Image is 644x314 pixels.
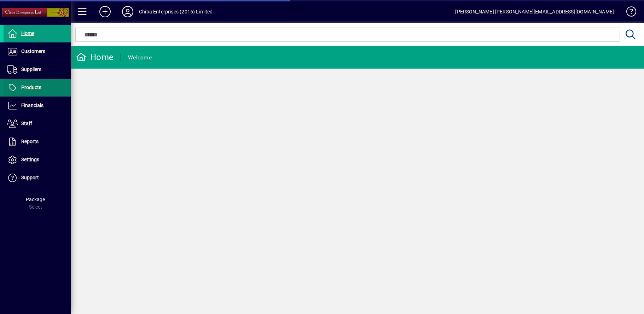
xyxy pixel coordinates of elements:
a: Products [4,79,71,97]
a: Staff [4,115,71,133]
button: Add [94,5,116,18]
span: Reports [21,139,39,144]
div: Chiba Enterprises (2016) Limited [139,6,213,17]
a: Reports [4,133,71,151]
span: Support [21,175,39,180]
span: Settings [21,157,39,162]
span: Suppliers [21,66,41,72]
a: Support [4,169,71,187]
span: Customers [21,48,45,54]
div: Welcome [128,52,152,63]
a: Settings [4,151,71,169]
span: Package [26,197,45,202]
span: Products [21,85,41,90]
button: Profile [116,5,139,18]
span: Staff [21,121,32,126]
span: Home [21,30,34,36]
a: Financials [4,97,71,115]
a: Suppliers [4,61,71,78]
div: Home [76,52,114,63]
a: Knowledge Base [621,1,635,24]
span: Financials [21,103,43,108]
a: Customers [4,43,71,60]
div: [PERSON_NAME] [PERSON_NAME][EMAIL_ADDRESS][DOMAIN_NAME] [455,6,614,17]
